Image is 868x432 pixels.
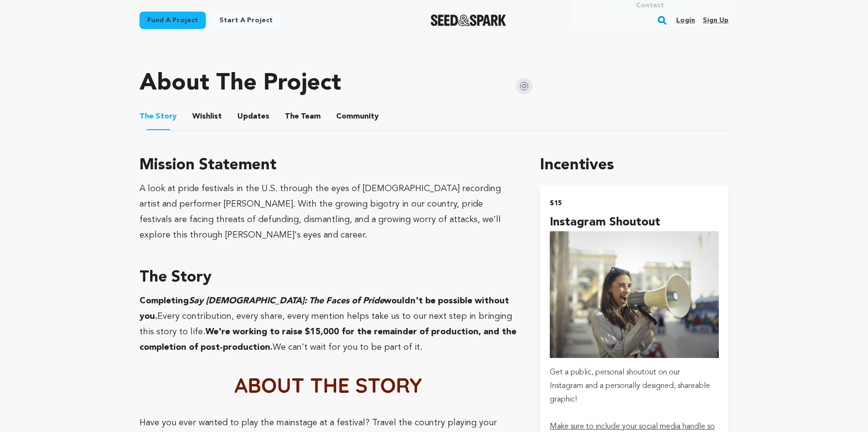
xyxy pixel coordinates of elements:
[285,111,321,122] span: Team
[516,78,532,94] img: Seed&Spark Instagram Icon
[139,293,517,355] p: Every contribution, every share, every mention helps take us to our next step in bringing this st...
[139,72,341,95] h1: About The Project
[139,154,517,177] h3: Mission Statement
[139,297,509,321] strong: Completing wouldn't be possible without you.
[139,328,516,352] strong: We're working to raise $15,000 for the remainder of production, and the completion of post-produc...
[212,12,280,29] a: Start a project
[703,13,728,28] a: Sign up
[139,181,517,243] div: A look at pride festivals in the U.S. through the eyes of [DEMOGRAPHIC_DATA] recording artist and...
[139,12,206,29] a: Fund a project
[431,15,507,26] img: Seed&Spark Logo Dark Mode
[285,111,299,122] span: The
[139,266,517,289] h3: The Story
[431,15,507,26] a: Seed&Spark Homepage
[550,214,719,231] h4: Instagram Shoutout
[540,154,728,177] h1: Incentives
[189,297,384,305] em: Say [DEMOGRAPHIC_DATA]: The Faces of Pride
[139,355,517,415] img: 1752805224-6.png
[550,366,719,406] p: Get a public, personal shoutout on our Instagram and a personally designed, shareable graphic!
[550,231,719,358] img: incentive
[336,111,379,122] span: Community
[139,111,177,122] span: Story
[676,13,695,28] a: Login
[139,111,154,122] span: The
[550,196,719,210] h2: $15
[192,111,222,122] span: Wishlist
[237,111,269,122] span: Updates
